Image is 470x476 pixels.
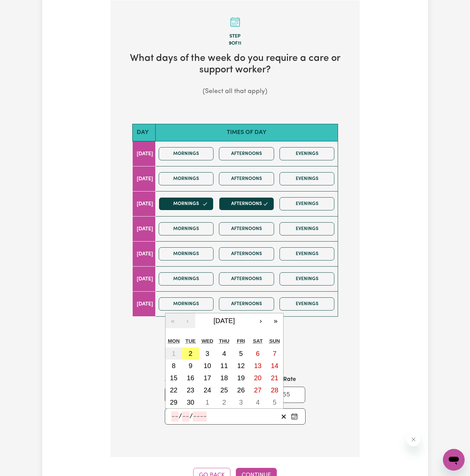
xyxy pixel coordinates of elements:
button: » [268,313,283,328]
abbr: September 12, 2025 [237,362,245,369]
button: Mornings [159,197,214,210]
abbr: September 8, 2025 [172,362,176,369]
button: September 18, 2025 [216,372,233,384]
h3: Booking Time Options [132,349,338,359]
div: 9 of 11 [121,40,349,47]
abbr: October 4, 2025 [256,399,260,406]
button: September 28, 2025 [266,384,283,396]
abbr: September 18, 2025 [220,374,228,382]
button: September 5, 2025 [232,347,249,360]
button: September 14, 2025 [266,360,283,372]
button: October 5, 2025 [266,396,283,408]
abbr: September 21, 2025 [271,374,278,382]
abbr: September 22, 2025 [170,386,177,394]
span: / [179,413,182,420]
iframe: Button to launch messaging window [443,449,465,471]
iframe: Close message [407,433,420,446]
button: September 8, 2025 [165,360,182,372]
abbr: Wednesday [201,338,213,344]
button: Evenings [279,172,335,185]
button: September 6, 2025 [249,347,266,360]
button: September 23, 2025 [182,384,199,396]
button: « [165,313,180,328]
abbr: September 14, 2025 [271,362,278,369]
abbr: Sunday [269,338,280,344]
abbr: September 1, 2025 [172,350,176,357]
abbr: September 13, 2025 [254,362,262,369]
abbr: September 25, 2025 [220,386,228,394]
input: ---- [193,411,207,422]
abbr: September 27, 2025 [254,386,262,394]
button: October 3, 2025 [232,396,249,408]
th: Day [132,124,155,141]
abbr: September 5, 2025 [239,350,243,357]
button: September 10, 2025 [199,360,216,372]
div: Step [121,33,349,40]
button: October 1, 2025 [199,396,216,408]
button: September 24, 2025 [199,384,216,396]
button: Afternoons [219,147,274,160]
button: September 25, 2025 [216,384,233,396]
abbr: Saturday [253,338,263,344]
td: [DATE] [132,267,155,292]
button: › [253,313,268,328]
button: Mornings [159,297,214,311]
button: September 2, 2025 [182,347,199,360]
button: September 29, 2025 [165,396,182,408]
button: Evenings [279,197,335,210]
abbr: October 5, 2025 [273,399,276,406]
button: September 17, 2025 [199,372,216,384]
td: [DATE] [132,242,155,267]
abbr: September 16, 2025 [187,374,194,382]
abbr: September 3, 2025 [205,350,209,357]
button: Evenings [279,297,335,311]
abbr: September 30, 2025 [187,399,194,406]
abbr: Monday [168,338,180,344]
button: September 3, 2025 [199,347,216,360]
button: September 30, 2025 [182,396,199,408]
abbr: September 7, 2025 [273,350,276,357]
button: September 22, 2025 [165,384,182,396]
abbr: September 11, 2025 [220,362,228,369]
abbr: September 26, 2025 [237,386,245,394]
button: September 4, 2025 [216,347,233,360]
button: Afternoons [219,297,274,311]
abbr: September 29, 2025 [170,399,177,406]
abbr: September 24, 2025 [204,386,211,394]
button: Evenings [279,147,335,160]
button: Evenings [279,272,335,286]
td: [DATE] [132,191,155,217]
abbr: September 17, 2025 [204,374,211,382]
button: Mornings [159,172,214,185]
button: Mornings [159,147,214,160]
button: September 21, 2025 [266,372,283,384]
input: -- [182,411,189,422]
button: September 11, 2025 [216,360,233,372]
button: Afternoons [219,197,274,210]
span: Need any help? [4,5,41,10]
button: Afternoons [219,247,274,260]
button: September 27, 2025 [249,384,266,396]
abbr: September 2, 2025 [188,350,192,357]
abbr: September 10, 2025 [204,362,211,369]
abbr: October 1, 2025 [205,399,209,406]
span: [DATE] [214,317,235,324]
abbr: September 23, 2025 [187,386,194,394]
span: / [189,413,193,420]
button: Clear start date [278,411,289,422]
abbr: September 28, 2025 [271,386,278,394]
button: Mornings [159,247,214,260]
input: e.g. 2.5 [165,387,207,403]
button: September 9, 2025 [182,360,199,372]
button: ‹ [180,313,195,328]
button: Mornings [159,272,214,286]
button: October 4, 2025 [249,396,266,408]
abbr: Thursday [219,338,229,344]
button: September 13, 2025 [249,360,266,372]
button: September 12, 2025 [232,360,249,372]
button: September 7, 2025 [266,347,283,360]
td: [DATE] [132,141,155,166]
button: Evenings [279,247,335,260]
input: -- [171,411,179,422]
button: Evenings [279,222,335,235]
